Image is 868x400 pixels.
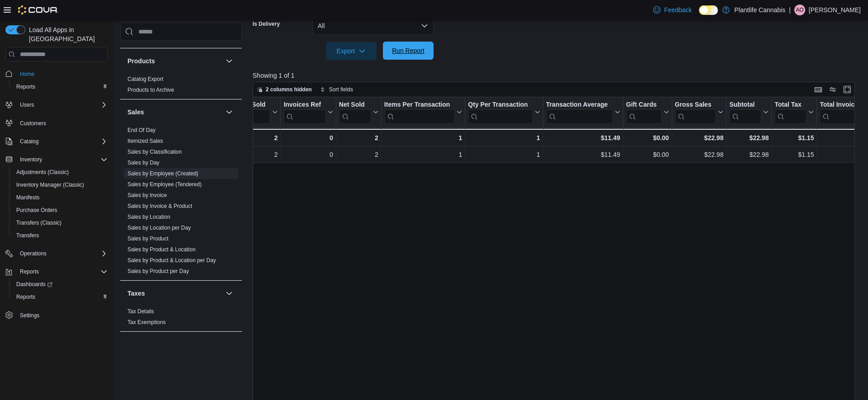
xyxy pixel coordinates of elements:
div: 1 [468,132,540,143]
div: 2 [225,149,278,160]
span: Home [16,68,108,79]
div: Products [120,74,242,99]
span: Purchase Orders [13,205,108,216]
span: 2 columns hidden [266,86,312,93]
span: Customers [16,118,108,129]
img: Cova [18,5,58,14]
span: Reports [20,268,39,275]
span: Users [16,99,108,110]
button: Inventory [16,154,46,165]
div: Total Tax [774,101,807,124]
button: Sales [224,107,235,118]
span: Inventory Manager (Classic) [16,181,84,188]
button: Transaction Average [546,101,620,124]
button: Qty Per Transaction [468,101,540,124]
button: Total Tax [774,101,814,124]
a: Reports [13,292,39,302]
div: $22.98 [729,132,769,143]
a: Sales by Employee (Created) [127,170,198,177]
div: Total Invoiced [820,101,867,109]
a: Sales by Product & Location per Day [127,257,216,264]
button: Taxes [127,289,222,298]
div: Alexi Olchoway [794,5,805,15]
span: Sales by Employee (Created) [127,170,198,177]
a: Adjustments (Classic) [13,167,72,178]
nav: Complex example [5,63,108,345]
button: Items Per Transaction [384,101,462,124]
button: Customers [2,117,111,130]
a: Transfers [13,230,42,241]
div: $11.49 [546,132,620,143]
div: $0.00 [626,132,669,143]
button: 2 columns hidden [253,84,316,95]
a: Dashboards [13,279,56,290]
button: Inventory [2,153,111,166]
div: Invoices Sold [225,101,270,109]
a: Transfers (Classic) [13,217,65,228]
div: 2 [339,132,378,143]
span: Adjustments (Classic) [13,167,108,178]
span: Inventory Manager (Classic) [13,179,108,190]
button: Products [224,56,235,66]
span: Load All Apps in [GEOGRAPHIC_DATA] [25,25,108,43]
button: Operations [16,248,50,259]
button: All [312,17,434,35]
a: Inventory Manager (Classic) [13,179,88,190]
span: Home [20,71,34,78]
button: Products [127,56,222,66]
span: Catalog [20,138,38,145]
div: Invoices Sold [225,101,270,124]
div: 1 [468,149,540,160]
span: Tax Details [127,308,154,315]
button: Gift Cards [626,101,669,124]
span: Reports [16,83,35,90]
span: Sales by Product & Location per Day [127,257,216,264]
span: Operations [16,248,108,259]
span: Inventory [16,154,108,165]
span: Settings [16,310,108,321]
button: Enter fullscreen [842,84,853,95]
span: Sales by Classification [127,148,182,155]
a: Sales by Day [127,160,160,166]
span: Dashboards [13,279,108,290]
span: Sales by Invoice [127,192,167,199]
a: Purchase Orders [13,205,61,216]
div: 0 [283,149,333,160]
span: Sales by Employee (Tendered) [127,181,202,188]
div: 1 [384,132,462,143]
a: Catalog Export [127,76,163,82]
a: Sales by Employee (Tendered) [127,181,202,188]
span: Export [331,42,371,60]
p: | [789,5,791,15]
button: Purchase Orders [9,204,111,216]
a: Tax Exemptions [127,319,166,325]
div: $1.15 [774,132,814,143]
div: Qty Per Transaction [468,101,533,109]
span: Sales by Product & Location [127,246,196,253]
button: Catalog [16,136,42,147]
a: Tax Details [127,308,154,315]
p: Showing 1 of 1 [253,71,861,80]
span: Catalog Export [127,75,163,83]
span: Reports [13,81,108,92]
div: 0 [283,132,333,143]
a: Sales by Product per Day [127,268,189,274]
span: Sales by Invoice & Product [127,202,192,210]
div: Taxes [120,306,242,331]
span: Catalog [16,136,108,147]
a: Home [16,69,38,80]
button: Operations [2,247,111,260]
span: Manifests [13,192,108,203]
div: Items Per Transaction [384,101,455,109]
span: Sales by Product [127,235,169,242]
div: Transaction Average [546,101,613,124]
button: Users [2,99,111,111]
span: Sort fields [329,86,353,93]
div: $22.98 [675,149,723,160]
span: Sales by Location [127,213,170,221]
a: Sales by Product [127,235,169,242]
button: Reports [16,266,42,277]
button: Sort fields [316,84,357,95]
a: Settings [16,310,43,321]
div: 2 [225,132,278,143]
